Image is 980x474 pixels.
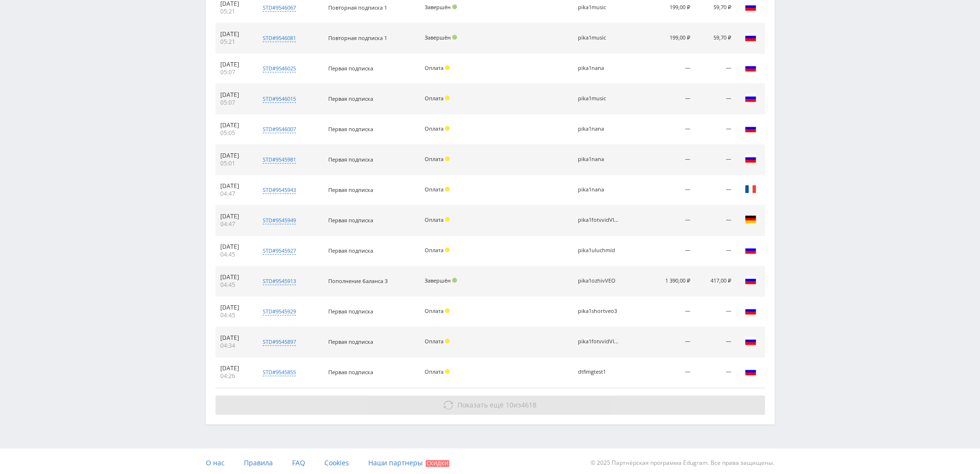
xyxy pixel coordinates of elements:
[452,278,457,283] span: Подтвержден
[745,183,756,195] img: fra.png
[368,458,423,467] span: Наши партнеры
[645,175,695,205] td: —
[578,95,621,102] div: pika1music
[645,145,695,175] td: —
[220,342,249,350] div: 04:34
[645,114,695,145] td: —
[215,395,765,415] button: Показать ещё 10из4618
[220,182,249,190] div: [DATE]
[578,308,621,314] div: pika1shortveo3
[445,339,450,343] span: Холд
[328,247,373,254] span: Первая подписка
[220,129,249,137] div: 05:05
[695,297,736,327] td: —
[695,23,736,54] td: 59,70 ₽
[457,400,537,409] span: из
[263,368,296,376] div: std#9545855
[220,68,249,76] div: 05:07
[220,99,249,107] div: 05:07
[328,338,373,345] span: Первая подписка
[578,35,621,41] div: pika1music
[425,216,443,223] span: Оплата
[425,338,443,345] span: Оплата
[263,65,296,72] div: std#9546025
[263,34,296,42] div: std#9546081
[220,304,249,311] div: [DATE]
[263,277,296,285] div: std#9545913
[425,125,443,132] span: Оплата
[220,243,249,251] div: [DATE]
[695,175,736,205] td: —
[328,125,373,133] span: Первая подписка
[220,372,249,380] div: 04:26
[425,186,443,193] span: Оплата
[328,34,387,41] span: Повторная подписка 1
[425,307,443,314] span: Оплата
[695,84,736,114] td: —
[328,277,388,284] span: Пополнение баланса 3
[328,4,387,11] span: Повторная подписка 1
[425,368,443,375] span: Оплата
[220,365,249,372] div: [DATE]
[328,65,373,72] span: Первая подписка
[263,186,296,194] div: std#9545943
[695,357,736,388] td: —
[220,91,249,99] div: [DATE]
[645,54,695,84] td: —
[745,153,756,164] img: rus.png
[578,65,621,71] div: pika1nana
[645,327,695,357] td: —
[263,4,296,12] div: std#9546067
[745,1,756,13] img: rus.png
[457,400,504,409] span: Показать ещё
[263,247,296,255] div: std#9545927
[263,95,296,103] div: std#9546015
[645,357,695,388] td: —
[328,217,373,224] span: Первая подписка
[445,247,450,252] span: Холд
[578,217,621,223] div: pika1fotvvidVIDGEN
[745,335,756,347] img: rus.png
[578,247,621,254] div: pika1uluchmid
[263,217,296,224] div: std#9545949
[645,297,695,327] td: —
[745,305,756,316] img: rus.png
[645,84,695,114] td: —
[578,156,621,163] div: pika1nana
[578,339,621,345] div: pika1fotvvidVIDGEN
[328,368,373,376] span: Первая подписка
[445,65,450,70] span: Холд
[206,458,225,467] span: О нас
[452,35,457,40] span: Подтвержден
[645,266,695,297] td: 1 390,00 ₽
[745,366,756,377] img: rus.png
[220,190,249,198] div: 04:47
[695,205,736,236] td: —
[645,236,695,266] td: —
[445,95,450,100] span: Холд
[263,125,296,133] div: std#9546007
[292,458,305,467] span: FAQ
[695,327,736,357] td: —
[220,281,249,289] div: 04:45
[220,122,249,129] div: [DATE]
[328,308,373,315] span: Первая подписка
[445,369,450,374] span: Холд
[745,122,756,134] img: rus.png
[445,217,450,222] span: Холд
[745,214,756,225] img: deu.png
[220,213,249,220] div: [DATE]
[445,156,450,161] span: Холд
[220,160,249,167] div: 05:01
[645,205,695,236] td: —
[220,61,249,68] div: [DATE]
[263,308,296,315] div: std#9545929
[244,458,273,467] span: Правила
[578,4,621,11] div: pika1music
[425,64,443,71] span: Оплата
[452,4,457,9] span: Подтвержден
[328,186,373,193] span: Первая подписка
[445,187,450,191] span: Холд
[695,114,736,145] td: —
[445,308,450,313] span: Холд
